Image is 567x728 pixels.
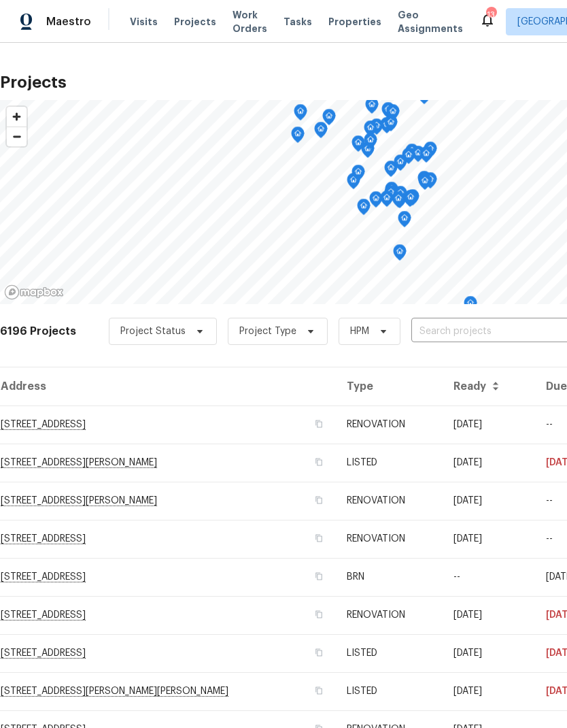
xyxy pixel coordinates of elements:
div: Map marker [351,135,365,156]
td: LISTED [336,444,443,482]
span: Maestro [46,15,91,29]
div: Map marker [380,191,394,212]
div: Map marker [291,127,305,148]
th: Type [336,367,443,406]
button: Copy Address [313,456,325,468]
td: [DATE] [443,482,535,520]
button: Copy Address [313,684,325,697]
div: Map marker [381,102,395,123]
input: Search projects [411,321,567,342]
div: Map marker [424,172,437,193]
td: [DATE] [443,596,535,634]
span: Work Orders [233,8,267,35]
button: Zoom in [7,107,27,127]
div: Map marker [380,117,394,138]
span: HPM [350,325,369,338]
span: Visits [130,15,158,29]
div: Map marker [398,211,411,232]
td: RENOVATION [336,520,443,558]
button: Copy Address [313,608,325,621]
a: Mapbox homepage [4,284,64,300]
div: Map marker [404,190,417,211]
td: -- [443,558,535,596]
div: Map marker [386,104,400,125]
span: Zoom out [7,127,27,146]
button: Zoom out [7,127,27,146]
span: Properties [328,15,381,29]
div: Map marker [393,244,407,265]
td: LISTED [336,634,443,672]
div: 13 [486,8,496,22]
div: Map marker [370,118,383,139]
div: Map marker [357,199,371,220]
div: Map marker [406,189,419,210]
td: RENOVATION [336,406,443,444]
td: RENOVATION [336,596,443,634]
div: Map marker [385,182,398,203]
div: Map marker [418,173,432,195]
div: Map marker [365,97,379,118]
td: LISTED [336,672,443,710]
td: [DATE] [443,520,535,558]
span: Geo Assignments [398,8,463,35]
td: [DATE] [443,444,535,482]
div: Map marker [394,186,407,207]
td: [DATE] [443,406,535,444]
td: [DATE] [443,634,535,672]
div: Map marker [394,154,407,176]
span: Projects [174,15,216,29]
div: Map marker [364,120,377,142]
div: Map marker [402,148,415,169]
div: Map marker [424,142,437,163]
div: Map marker [364,133,377,154]
div: Map marker [384,185,398,206]
th: Ready [443,367,535,406]
button: Copy Address [313,570,325,582]
div: Map marker [322,109,336,130]
div: Map marker [369,191,383,212]
span: Project Status [120,325,186,338]
div: Map marker [405,144,419,165]
td: RENOVATION [336,482,443,520]
button: Copy Address [313,418,325,430]
div: Map marker [419,146,433,167]
div: Map marker [347,173,360,194]
div: Map marker [392,191,405,212]
button: Copy Address [313,532,325,544]
div: Map marker [384,115,398,136]
div: Map marker [411,146,425,167]
td: BRN [336,558,443,596]
div: Map marker [351,165,365,186]
button: Copy Address [313,646,325,659]
span: Tasks [283,17,312,27]
div: Map marker [294,104,307,125]
div: Map marker [314,122,328,143]
span: Project Type [239,325,296,338]
button: Copy Address [313,494,325,506]
div: Map marker [417,171,431,192]
td: [DATE] [443,672,535,710]
div: Map marker [384,161,398,182]
div: Map marker [464,296,477,317]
